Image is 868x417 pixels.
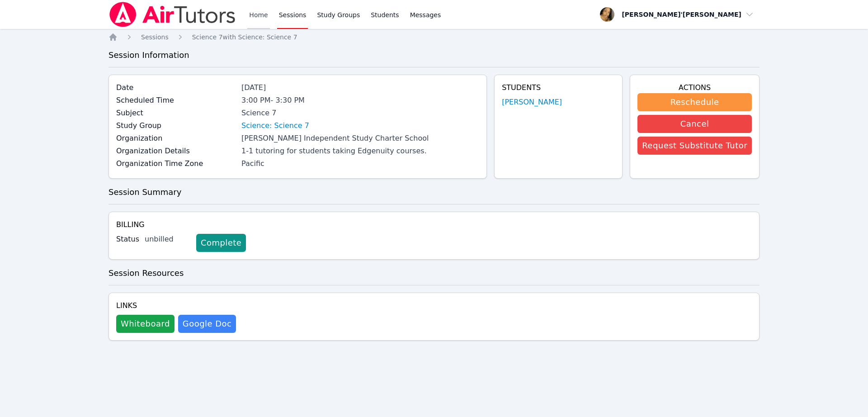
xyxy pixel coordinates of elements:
[116,133,236,144] label: Organization
[192,33,297,41] span: Science 7 with Science: Science 7
[116,158,236,169] label: Organization Time Zone
[116,315,175,333] button: Whiteboard
[241,108,479,118] div: Science 7
[116,234,139,245] label: Status
[108,267,759,280] h3: Session Resources
[116,120,236,131] label: Study Group
[116,82,236,93] label: Date
[141,33,169,42] a: Sessions
[637,82,752,93] h4: Actions
[116,108,236,118] label: Subject
[116,95,236,106] label: Scheduled Time
[108,186,759,199] h3: Session Summary
[637,93,752,111] button: Reschedule
[410,10,441,19] span: Messages
[637,115,752,133] button: Cancel
[502,82,615,93] h4: Students
[241,146,479,156] div: 1-1 tutoring for students taking Edgenuity courses.
[502,97,562,108] a: [PERSON_NAME]
[178,315,236,333] a: Google Doc
[241,120,309,131] a: Science: Science 7
[108,33,759,42] nav: Breadcrumb
[637,137,752,155] button: Request Substitute Tutor
[108,49,759,62] h3: Session Information
[116,300,236,311] h4: Links
[108,2,236,27] img: Air Tutors
[192,33,297,42] a: Science 7with Science: Science 7
[241,95,479,106] div: 3:00 PM - 3:30 PM
[241,158,479,169] div: Pacific
[241,82,479,93] div: [DATE]
[116,219,752,230] h4: Billing
[145,234,189,245] div: unbilled
[116,146,236,156] label: Organization Details
[141,33,169,41] span: Sessions
[241,133,479,144] div: [PERSON_NAME] Independent Study Charter School
[196,234,246,252] a: Complete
